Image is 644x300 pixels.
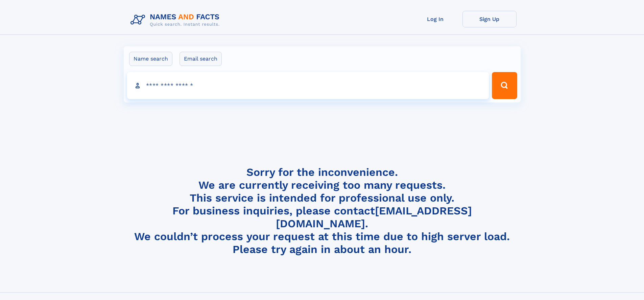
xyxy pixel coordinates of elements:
[128,11,225,29] img: Logo Names and Facts
[127,72,489,99] input: search input
[408,11,462,27] a: Log In
[129,52,172,66] label: Name search
[492,72,517,99] button: Search Button
[462,11,517,27] a: Sign Up
[180,52,222,66] label: Email search
[276,204,472,230] a: [EMAIL_ADDRESS][DOMAIN_NAME]
[128,166,517,256] h4: Sorry for the inconvenience. We are currently receiving too many requests. This service is intend...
